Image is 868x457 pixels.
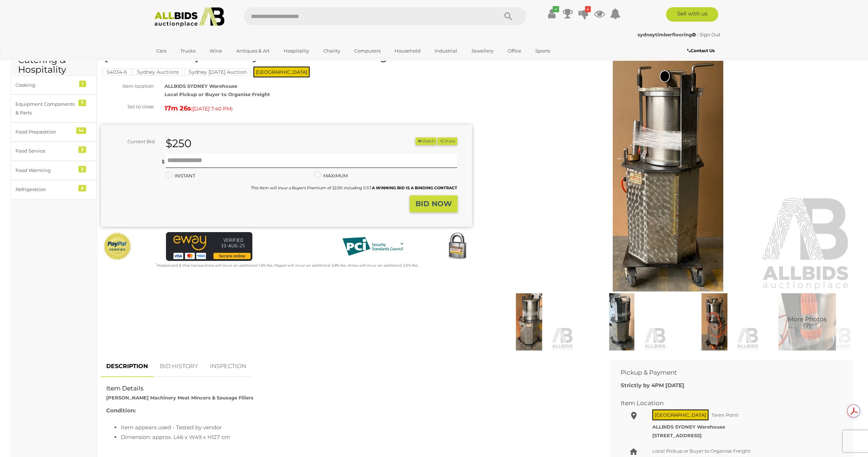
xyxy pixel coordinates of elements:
[15,81,75,89] div: Cooking
[11,180,97,199] a: Refrigeration 5
[443,232,472,261] img: Secured by Rapid SSL
[485,293,574,351] img: Butcher's Machinery Meat Mincers & Sausage Fillers
[11,122,97,141] a: Food Preparation 14
[193,105,231,112] span: [DATE] 7:40 PM
[350,45,385,57] a: Computers
[337,232,409,261] img: PCI DSS compliant
[763,293,852,351] a: More Photos(7)
[531,45,555,57] a: Sports
[165,91,270,97] strong: Local Pickup or Buyer to Organise Freight
[106,407,136,414] b: Condition:
[430,45,462,57] a: Industrial
[415,137,436,145] button: Watch
[104,50,470,62] h1: [PERSON_NAME] Machinery Meat Mincers & Sausage Fillers
[621,400,832,407] h2: Item Location
[11,161,97,180] a: Food Warming 2
[154,356,203,377] a: BID HISTORY
[437,137,457,145] button: Share
[150,7,229,27] img: Allbids.com.au
[621,382,684,389] b: Strictly by 4PM [DATE]
[166,137,192,150] strong: $250
[638,32,697,37] a: sydneytimberflooring
[585,6,591,12] i: 6
[15,147,75,155] div: Food Service
[185,69,251,75] a: Sydney [DATE] Auction
[76,127,86,134] div: 14
[15,100,75,117] div: Equipment Components & Parts
[577,293,666,351] img: Butcher's Machinery Meat Mincers & Sausage Fillers
[79,81,86,87] div: 1
[191,106,233,112] span: ( )
[547,7,557,20] a: ✔
[700,32,720,37] a: Sign Out
[166,172,195,180] label: INSTANT
[652,424,725,430] strong: ALLBIDS SYDNEY Warehouse
[133,69,183,75] a: Sydney Auctions
[176,45,200,57] a: Trucks
[279,45,314,57] a: Hospitality
[78,100,86,106] div: 7
[106,385,594,392] h2: Item Details
[11,141,97,160] a: Food Service 3
[314,172,348,180] label: MAXIMUM
[78,166,86,172] div: 2
[490,7,526,25] button: Search
[670,293,759,351] img: Butcher's Machinery Meat Mincers & Sausage Fillers
[390,45,425,57] a: Household
[763,293,852,351] img: Butcher's Machinery Meat Mincers & Sausage Fillers
[103,69,131,75] a: 54034-6
[121,432,594,442] li: Dimension: approx. L46 x W49 x H127 cm
[319,45,345,57] a: Charity
[578,7,589,20] a: 6
[78,146,86,153] div: 3
[15,185,75,194] div: Refrigeration
[204,356,252,377] a: INSPECTION
[553,6,559,12] i: ✔
[410,195,458,212] button: BID NOW
[78,185,86,191] div: 5
[372,185,457,190] b: A WINNING BID IS A BINDING CONTRACT
[95,103,159,111] div: Set to close
[666,7,718,22] a: Sell with us
[652,448,750,454] span: Local Pickup or Buyer to Organise Freight
[166,232,252,261] img: eWAY Payment Gateway
[11,95,97,122] a: Equipment Components & Parts 7
[133,68,183,76] mark: Sydney Auctions
[503,45,526,57] a: Office
[467,45,498,57] a: Jewellery
[652,410,709,420] span: [GEOGRAPHIC_DATA]
[152,57,212,69] a: [GEOGRAPHIC_DATA]
[11,76,97,95] a: Cooking 1
[652,433,702,438] strong: [STREET_ADDRESS]
[251,185,457,190] small: This Item will incur a Buyer's Premium of 22.5% including GST.
[710,410,740,420] span: Taren Point
[205,45,227,57] a: Wine
[687,47,716,55] a: Contact Us
[165,83,237,89] strong: ALLBIDS SYDNEY Warehouse
[121,422,594,432] li: Item appears used - Tested by vendor
[687,48,715,53] b: Contact Us
[103,232,132,261] img: Official PayPal Seal
[15,166,75,175] div: Food Warming
[788,316,827,329] span: More Photos (7)
[165,104,191,112] strong: 17m 26s
[621,369,832,376] h2: Pickup & Payment
[638,32,696,37] strong: sydneytimberflooring
[156,263,418,268] small: Mastercard & Visa transactions will incur an additional 1.9% fee. Paypal will incur an additional...
[484,54,853,291] img: Butcher's Machinery Meat Mincers & Sausage Fillers
[101,137,160,146] div: Current Bid
[415,137,436,145] li: Watch this item
[253,67,310,77] span: [GEOGRAPHIC_DATA]
[15,128,75,136] div: Food Preparation
[95,82,159,90] div: Item location
[697,32,698,37] span: |
[231,45,274,57] a: Antiques & Art
[106,395,253,401] strong: [PERSON_NAME] Machinery Meat Mincers & Sausage Fillers
[415,199,452,208] strong: BID NOW
[152,45,171,57] a: Cars
[18,55,90,75] h2: Catering & Hospitality
[101,356,153,377] a: DESCRIPTION
[103,68,131,76] mark: 54034-6
[185,68,251,76] mark: Sydney [DATE] Auction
